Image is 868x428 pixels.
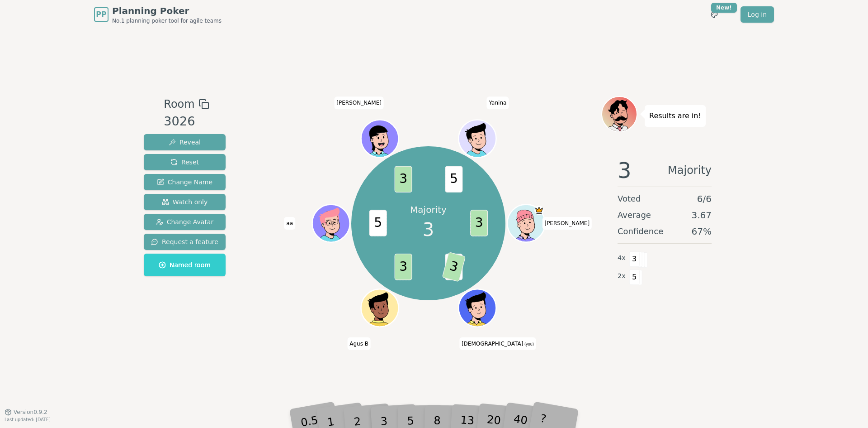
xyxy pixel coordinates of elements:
span: 5 [369,210,387,237]
button: Click to change your avatar [459,290,495,326]
span: Confidence [618,225,663,238]
a: PPPlanning PokerNo.1 planning poker tool for agile teams [94,5,222,24]
span: Click to change your name [334,96,384,109]
span: Request a feature [151,237,218,246]
span: Room [164,96,194,112]
button: Reset [144,154,226,170]
span: 5 [629,269,640,285]
span: 67 % [692,225,712,238]
span: 2 x [618,271,626,281]
span: 3 [423,216,434,243]
span: dan is the host [534,206,544,215]
span: 3 [470,210,488,237]
span: Reveal [169,138,201,147]
div: New! [711,3,737,13]
span: Change Name [157,178,212,187]
span: Watch only [162,197,208,207]
span: Change Avatar [156,217,214,226]
span: Click to change your name [347,337,371,350]
button: Watch only [144,194,226,210]
span: Click to change your name [459,337,536,350]
span: No.1 planning poker tool for agile teams [112,17,222,24]
span: 6 / 6 [697,192,712,205]
button: Reveal [144,134,226,150]
span: Planning Poker [112,5,222,17]
button: Request a feature [144,234,226,250]
span: Reset [170,158,199,167]
span: 5 [445,166,462,193]
button: Version0.9.2 [5,409,47,416]
span: Last updated: [DATE] [5,417,51,422]
span: Voted [618,192,641,205]
button: Change Name [144,174,226,190]
p: Majority [410,203,447,216]
span: Click to change your name [284,217,295,230]
span: Click to change your name [486,96,509,109]
span: 3 [442,252,466,282]
span: PP [96,9,106,20]
span: Average [618,209,651,221]
span: 3 [394,166,412,193]
span: 3 [629,251,640,267]
a: Log in [741,6,774,23]
button: New! [706,6,722,23]
button: Named room [144,254,226,276]
div: 3026 [164,112,209,131]
span: 3 [618,159,632,181]
span: 3.67 [691,209,712,221]
span: Majority [668,159,712,181]
span: Named room [159,260,211,269]
span: 3 [394,254,412,280]
span: Click to change your name [542,217,592,230]
span: Version 0.9.2 [14,409,47,416]
button: Change Avatar [144,214,226,230]
p: Results are in! [649,110,701,122]
span: 4 x [618,253,626,263]
span: (you) [523,342,534,346]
